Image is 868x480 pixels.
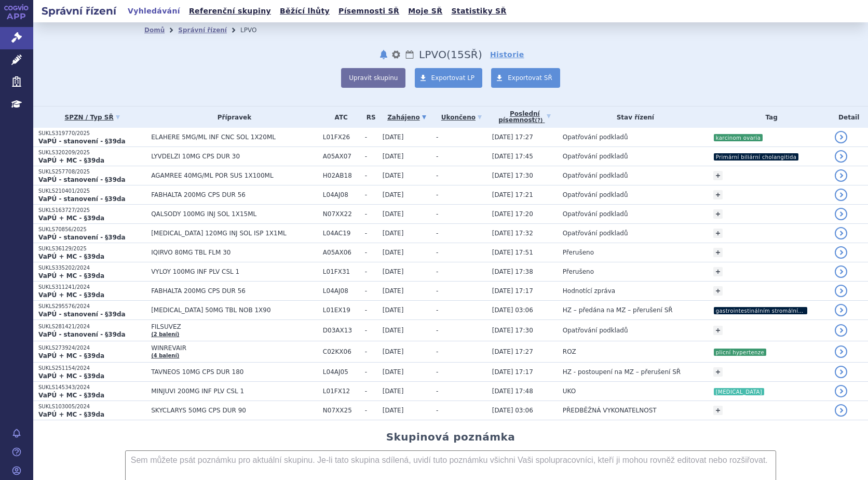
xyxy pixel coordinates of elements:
i: gastrointestinálním stromálním tumorem [714,307,807,314]
span: Opatřování podkladů [563,153,628,160]
span: L01FX31 [323,268,360,275]
span: - [365,249,377,256]
span: - [436,287,438,295]
span: - [436,153,438,160]
strong: VaPÚ + MC - §39da [38,272,104,279]
span: N07XX22 [323,210,360,218]
th: Tag [708,106,830,128]
a: detail [835,324,847,337]
p: SUKLS210401/2025 [38,188,146,195]
strong: VaPÚ + MC - §39da [38,253,104,260]
a: Historie [490,49,524,60]
a: detail [835,169,847,182]
p: SUKLS103005/2024 [38,403,146,410]
p: SUKLS281421/2024 [38,323,146,330]
button: nastavení [391,48,401,61]
span: L04AJ08 [323,191,360,198]
a: Exportovat LP [415,68,483,88]
span: [DATE] 03:06 [492,407,533,414]
span: - [436,172,438,179]
a: + [713,367,723,377]
a: detail [835,227,847,239]
strong: VaPÚ + MC - §39da [38,352,104,359]
span: AGAMREE 40MG/ML POR SUS 1X100ML [151,172,318,179]
span: - [365,388,377,395]
th: Stav řízení [558,106,708,128]
strong: VaPÚ - stanovení - §39da [38,331,126,338]
strong: VaPÚ + MC - §39da [38,215,104,222]
i: Primární biliární cholangitida [714,153,798,161]
span: [DATE] [383,388,404,395]
th: Přípravek [146,106,318,128]
span: [DATE] 17:20 [492,210,533,218]
span: LPVO [419,48,446,61]
span: - [365,134,377,141]
span: [DATE] 17:30 [492,327,533,334]
a: + [713,286,723,296]
span: D03AX13 [323,327,360,334]
span: [DATE] 03:06 [492,306,533,314]
a: Referenční skupiny [186,4,274,18]
a: Písemnosti SŘ [335,4,402,18]
span: [DATE] [383,306,404,314]
a: detail [835,285,847,297]
a: Exportovat SŘ [491,68,560,88]
i: karcinom ovaria [714,134,763,141]
p: SUKLS320209/2025 [38,149,146,156]
span: - [365,191,377,198]
span: Opatřování podkladů [563,134,628,141]
span: IQIRVO 80MG TBL FLM 30 [151,249,318,256]
span: [DATE] 17:17 [492,368,533,376]
p: SUKLS295576/2024 [38,303,146,310]
span: Přerušeno [563,249,594,256]
span: [DATE] [383,287,404,295]
a: Domů [144,26,165,34]
span: - [365,210,377,218]
span: Exportovat SŘ [508,74,552,82]
a: detail [835,265,847,278]
span: [DATE] 17:48 [492,388,533,395]
p: SUKLS319770/2025 [38,130,146,137]
span: - [365,172,377,179]
a: detail [835,304,847,316]
span: - [365,153,377,160]
span: - [436,348,438,355]
span: L01FX26 [323,134,360,141]
a: + [713,171,723,180]
span: UKO [563,388,576,395]
span: L04AJ05 [323,368,360,376]
a: Statistiky SŘ [448,4,509,18]
button: notifikace [378,48,389,61]
span: - [365,327,377,334]
span: VYLOY 100MG INF PLV CSL 1 [151,268,318,275]
a: + [713,267,723,276]
a: + [713,229,723,238]
li: LPVO [240,22,270,38]
span: - [436,268,438,275]
span: - [436,407,438,414]
span: A05AX06 [323,249,360,256]
p: SUKLS273924/2024 [38,344,146,352]
span: [DATE] 17:30 [492,172,533,179]
span: N07XX25 [323,407,360,414]
a: detail [835,246,847,259]
a: Běžící lhůty [277,4,333,18]
span: Přerušeno [563,268,594,275]
span: - [365,407,377,414]
span: L04AC19 [323,230,360,237]
span: Exportovat LP [431,74,475,82]
span: ( SŘ) [446,48,482,61]
span: SKYCLARYS 50MG CPS DUR 90 [151,407,318,414]
span: [DATE] 17:38 [492,268,533,275]
strong: VaPÚ - stanovení - §39da [38,234,126,241]
span: [DATE] 17:51 [492,249,533,256]
span: Opatřování podkladů [563,327,628,334]
span: QALSODY 100MG INJ SOL 1X15ML [151,210,318,218]
span: C02KX06 [323,348,360,355]
span: - [365,368,377,376]
span: [DATE] [383,134,404,141]
span: [DATE] [383,407,404,414]
span: [DATE] 17:17 [492,287,533,295]
span: [MEDICAL_DATA] 50MG TBL NOB 1X90 [151,306,318,314]
a: Zahájeno [383,110,431,125]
